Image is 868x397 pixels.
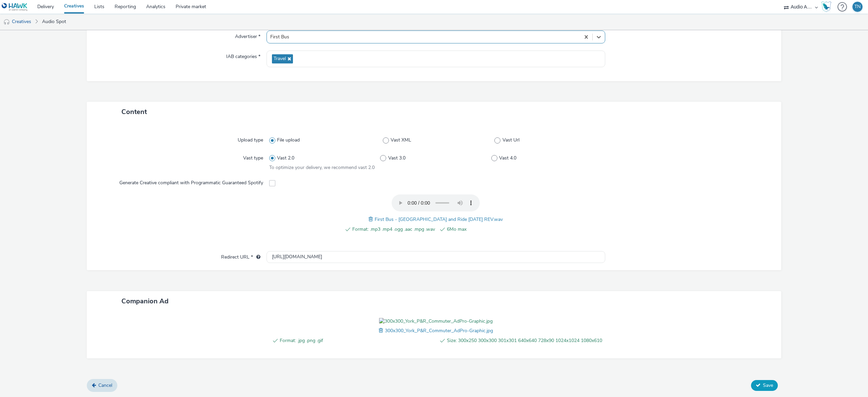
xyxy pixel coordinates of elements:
span: Content [121,107,147,116]
div: URL will be used as a validation URL with some SSPs and it will be the redirection URL of your cr... [253,254,260,261]
span: Companion Ad [121,297,169,306]
span: Cancel [98,382,112,389]
label: Redirect URL * [218,251,263,261]
div: TN [854,2,861,12]
span: Save [763,382,773,389]
span: Vast Url [502,137,519,144]
span: Format: .jpg .png .gif [280,337,435,345]
span: 300x300_York_P&R_Commuter_AdPro-Graphic.jpg [385,327,493,334]
img: Hawk Academy [821,1,831,12]
span: To optimize your delivery, we recommend vast 2.0 [269,164,375,171]
a: Audio Spot [39,14,70,30]
img: undefined Logo [2,3,28,11]
span: Travel [274,56,286,62]
input: url... [267,251,605,263]
span: Vast XML [391,137,411,144]
label: Generate Creative compliant with Programmatic Guaranteed Spotify [117,177,266,186]
img: 300x300_York_P&R_Commuter_AdPro-Graphic.jpg [379,318,493,325]
a: Hawk Academy [821,1,834,12]
a: Cancel [87,379,117,392]
span: First Bus - [GEOGRAPHIC_DATA] and Ride [DATE] REV.wav [375,216,503,223]
span: 6Mo max [447,225,530,233]
img: audio [3,19,10,25]
span: Size: 300x250 300x300 301x301 640x640 728x90 1024x1024 1080x610 [447,337,602,345]
span: Vast 2.0 [277,155,294,162]
span: Vast 3.0 [388,155,406,162]
label: Upload type [235,134,266,144]
label: IAB categories * [223,51,263,60]
span: Format: .mp3 .mp4 .ogg .aac .mpg .wav [352,225,435,233]
span: File upload [277,137,300,144]
label: Advertiser * [232,31,263,40]
span: Vast 4.0 [499,155,516,162]
label: Vast type [240,152,266,162]
button: Save [751,380,778,391]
